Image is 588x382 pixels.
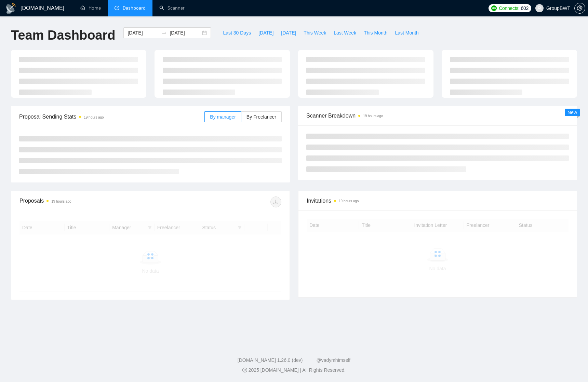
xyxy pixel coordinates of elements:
span: 602 [521,4,529,12]
span: Last Week [334,29,356,37]
span: user [537,6,542,11]
button: Last Month [391,27,422,38]
time: 19 hours ago [363,114,383,118]
input: End date [170,29,201,37]
span: Dashboard [123,5,146,11]
img: logo [5,3,16,14]
span: Proposal Sending Stats [19,112,204,121]
h1: Team Dashboard [11,27,115,43]
button: [DATE] [255,27,277,38]
input: Start date [128,29,159,37]
button: This Week [300,27,330,38]
span: copyright [242,368,247,372]
span: [DATE] [281,29,296,37]
span: Connects: [499,4,519,12]
div: Proposals [19,196,150,207]
div: 2025 [DOMAIN_NAME] | All Rights Reserved. [5,367,583,374]
span: to [161,30,167,36]
span: By manager [210,114,236,120]
span: swap-right [161,30,167,36]
span: Last Month [395,29,418,37]
span: Invitations [307,196,569,205]
span: [DATE] [258,29,273,37]
span: This Month [364,29,387,37]
span: Scanner Breakdown [306,111,569,120]
time: 19 hours ago [84,115,104,119]
a: [DOMAIN_NAME] 1.26.0 (dev) [238,357,303,363]
a: homeHome [80,5,101,11]
img: upwork-logo.png [491,5,497,11]
span: Last 30 Days [223,29,251,37]
button: This Month [360,27,391,38]
time: 19 hours ago [339,199,359,203]
span: New [567,110,577,115]
button: Last Week [330,27,360,38]
button: [DATE] [277,27,300,38]
a: searchScanner [159,5,185,11]
a: setting [574,5,585,11]
button: setting [574,3,585,14]
span: This Week [304,29,326,37]
span: By Freelancer [246,114,276,120]
a: @vadymhimself [316,357,350,363]
time: 19 hours ago [51,200,71,203]
span: dashboard [115,5,119,10]
button: Last 30 Days [219,27,255,38]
